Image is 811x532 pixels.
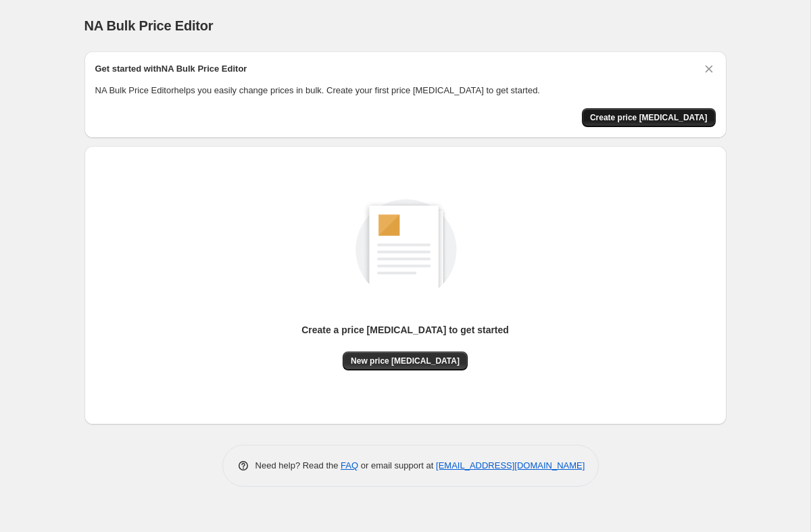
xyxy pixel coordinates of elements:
[84,18,214,33] span: NA Bulk Price Editor
[95,84,716,97] p: NA Bulk Price Editor helps you easily change prices in bulk. Create your first price [MEDICAL_DAT...
[590,112,708,123] span: Create price [MEDICAL_DATA]
[255,460,341,470] span: Need help? Read the
[582,108,716,127] button: Create price change job
[436,460,585,470] a: [EMAIL_ADDRESS][DOMAIN_NAME]
[702,62,716,76] button: Dismiss card
[358,460,436,470] span: or email support at
[343,352,468,370] button: New price [MEDICAL_DATA]
[301,323,509,337] p: Create a price [MEDICAL_DATA] to get started
[95,62,247,76] h2: Get started with NA Bulk Price Editor
[341,460,358,470] a: FAQ
[351,356,460,366] span: New price [MEDICAL_DATA]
